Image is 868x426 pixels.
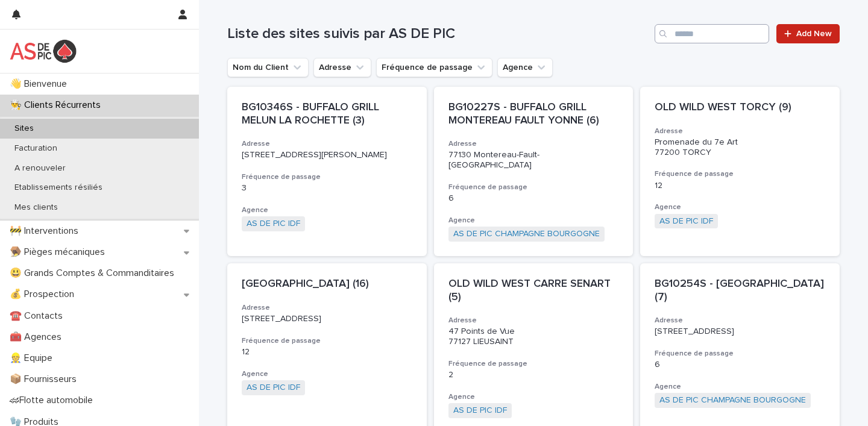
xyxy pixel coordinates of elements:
p: OLD WILD WEST CARRE SENART (5) [448,278,618,304]
p: Etablissements résiliés [5,183,112,193]
button: Nom du Client [227,58,309,77]
p: 👋 Bienvenue [5,78,77,90]
a: OLD WILD WEST TORCY (9)AdressePromenade du 7e Art 77200 TORCYFréquence de passage12AgenceAS DE PI... [640,87,839,256]
h3: Agence [655,382,825,392]
p: 12 [655,181,825,191]
p: 💰 Prospection [5,289,84,300]
p: 🪤 Pièges mécaniques [5,246,115,258]
a: AS DE PIC CHAMPAGNE BOURGOGNE [453,229,600,239]
h3: Fréquence de passage [655,169,825,179]
p: 6 [448,193,618,204]
a: BG10227S - BUFFALO GRILL MONTEREAU FAULT YONNE (6)Adresse77130 Montereau-Fault-[GEOGRAPHIC_DATA]F... [434,87,633,256]
p: 👷 Equipe [5,352,62,364]
p: 3 [242,183,412,193]
a: AS DE PIC IDF [247,219,300,229]
p: 2 [448,370,618,380]
p: 🚧 Interventions [5,225,88,237]
p: A renouveler [5,163,75,174]
button: Agence [497,58,553,77]
p: 👨‍🍳 Clients Récurrents [5,99,110,111]
p: [STREET_ADDRESS] [242,314,412,324]
h3: Adresse [242,303,412,313]
h3: Agence [242,205,412,215]
p: 77130 Montereau-Fault-[GEOGRAPHIC_DATA] [448,150,618,171]
h3: Fréquence de passage [448,183,618,192]
a: BG10346S - BUFFALO GRILL MELUN LA ROCHETTE (3)Adresse[STREET_ADDRESS][PERSON_NAME]Fréquence de pa... [227,87,426,256]
p: 47 Points de Vue 77127 LIEUSAINT [448,327,618,347]
h3: Agence [242,369,412,379]
button: Adresse [313,58,371,77]
h3: Fréquence de passage [655,349,825,359]
p: [GEOGRAPHIC_DATA] (16) [242,278,412,291]
span: Add New [796,30,832,38]
button: Fréquence de passage [376,58,492,77]
h3: Adresse [242,139,412,149]
p: 😃 Grands Comptes & Commanditaires [5,268,184,279]
p: 🏎Flotte automobile [5,395,102,406]
p: Mes clients [5,202,68,213]
p: 12 [242,347,412,357]
a: AS DE PIC IDF [247,383,300,393]
p: Facturation [5,143,67,154]
h3: Agence [655,202,825,212]
p: [STREET_ADDRESS] [655,327,825,337]
p: 6 [655,360,825,370]
a: Add New [776,24,840,43]
p: BG10346S - BUFFALO GRILL MELUN LA ROCHETTE (3) [242,101,412,127]
p: BG10254S - [GEOGRAPHIC_DATA] (7) [655,278,825,304]
a: AS DE PIC IDF [453,406,507,416]
input: Search [655,24,769,43]
h3: Agence [448,216,618,225]
p: OLD WILD WEST TORCY (9) [655,101,825,114]
p: 🧰 Agences [5,331,71,343]
p: BG10227S - BUFFALO GRILL MONTEREAU FAULT YONNE (6) [448,101,618,127]
p: [STREET_ADDRESS][PERSON_NAME] [242,150,412,160]
h3: Fréquence de passage [242,172,412,182]
h3: Adresse [655,127,825,136]
p: Sites [5,124,43,134]
a: AS DE PIC CHAMPAGNE BOURGOGNE [659,395,806,406]
h3: Fréquence de passage [448,359,618,369]
h3: Fréquence de passage [242,336,412,346]
h3: Adresse [448,316,618,325]
h3: Agence [448,392,618,402]
p: 📦 Fournisseurs [5,374,86,385]
h3: Adresse [655,316,825,325]
img: yKcqic14S0S6KrLdrqO6 [10,39,77,63]
h1: Liste des sites suivis par AS DE PIC [227,25,649,43]
p: ☎️ Contacts [5,310,72,322]
a: AS DE PIC IDF [659,216,713,227]
p: Promenade du 7e Art 77200 TORCY [655,137,825,158]
h3: Adresse [448,139,618,149]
